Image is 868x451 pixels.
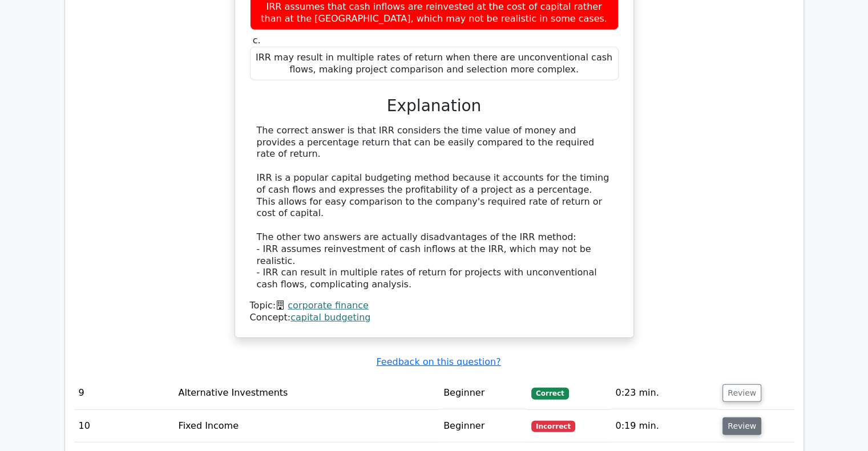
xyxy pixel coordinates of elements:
td: Alternative Investments [174,377,439,409]
button: Review [722,417,761,435]
a: capital budgeting [290,312,370,323]
a: corporate finance [288,300,369,311]
div: Concept: [250,312,619,324]
button: Review [722,384,761,402]
span: Correct [531,388,568,399]
td: 0:23 min. [611,377,718,409]
span: c. [253,35,261,46]
td: Beginner [439,377,527,409]
h3: Explanation [257,96,612,116]
td: Beginner [439,410,527,442]
td: Fixed Income [174,410,439,442]
td: 10 [74,410,174,442]
td: 9 [74,377,174,409]
a: Feedback on this question? [376,356,500,367]
div: The correct answer is that IRR considers the time value of money and provides a percentage return... [257,125,612,291]
div: IRR may result in multiple rates of return when there are unconventional cash flows, making proje... [250,47,619,81]
span: Incorrect [531,421,575,432]
div: Topic: [250,300,619,312]
td: 0:19 min. [611,410,718,442]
